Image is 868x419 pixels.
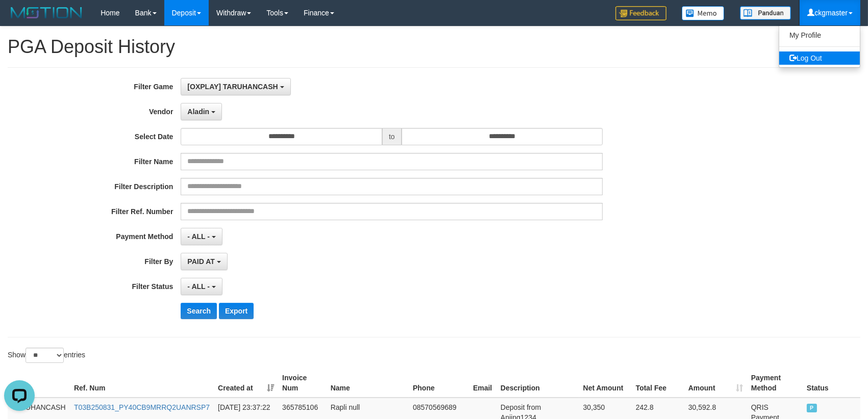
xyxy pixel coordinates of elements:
[779,29,860,42] a: My Profile
[497,369,579,398] th: Description
[181,103,222,120] button: Aladin
[8,369,70,398] th: Game
[4,4,35,35] button: Open LiveChat chat widget
[803,369,860,398] th: Status
[8,348,85,363] label: Show entries
[181,303,217,319] button: Search
[740,6,791,20] img: panduan.png
[187,257,214,266] span: PAID AT
[807,404,817,412] span: PAID
[615,6,666,20] img: Feedback.jpg
[187,108,209,116] span: Aladin
[187,232,210,241] span: - ALL -
[682,6,725,20] img: Button%20Memo.svg
[70,369,214,398] th: Ref. Num
[181,278,222,295] button: - ALL -
[327,369,409,398] th: Name
[187,282,210,291] span: - ALL -
[26,348,64,363] select: Showentries
[779,51,860,65] a: Log Out
[278,369,327,398] th: Invoice Num
[8,5,85,20] img: MOTION_logo.png
[684,369,747,398] th: Amount: activate to sort column ascending
[579,369,632,398] th: Net Amount
[747,369,803,398] th: Payment Method
[409,369,469,398] th: Phone
[181,253,227,270] button: PAID AT
[181,228,222,245] button: - ALL -
[187,83,278,91] span: [OXPLAY] TARUHANCASH
[382,128,402,145] span: to
[469,369,497,398] th: Email
[8,37,860,57] h1: PGA Deposit History
[632,369,684,398] th: Total Fee
[181,78,290,95] button: [OXPLAY] TARUHANCASH
[214,369,278,398] th: Created at: activate to sort column ascending
[219,303,254,319] button: Export
[74,403,210,411] a: T03B250831_PY40CB9MRRQ2UANRSP7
